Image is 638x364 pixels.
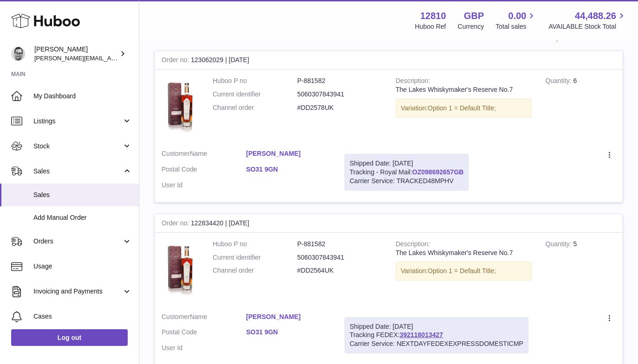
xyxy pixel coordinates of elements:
span: Stock [33,142,122,151]
a: [PERSON_NAME] [246,313,331,321]
img: tab_domain_overview_orange.svg [25,54,33,61]
div: Keywords by Traffic [103,55,156,61]
span: Customer [162,150,190,157]
img: 128101699441543.jpg [162,77,199,133]
img: website_grey.svg [15,24,22,32]
div: 122834420 | [DATE] [155,214,623,233]
span: Listings [33,117,122,126]
span: Option 1 = Default Title; [428,104,496,112]
dt: Huboo P no [213,77,297,85]
div: Huboo Ref [415,22,446,31]
div: Domain: [DOMAIN_NAME] [24,24,102,32]
a: OZ098692657GB [412,168,464,176]
span: 0.00 [508,10,527,22]
div: Variation: [396,262,532,281]
span: My Dashboard [33,92,132,101]
dt: User Id [162,344,246,352]
div: v 4.0.25 [26,15,46,22]
strong: GBP [464,10,484,22]
div: The Lakes Whiskymaker's Reserve No.7 [396,249,532,257]
span: AVAILABLE Stock Total [548,22,627,31]
div: Carrier Service: TRACKED48MPHV [350,177,463,185]
span: Add Manual Order [33,213,132,222]
dd: 5060307843941 [297,90,382,99]
dt: Name [162,149,246,160]
a: 0.00 Total sales [495,10,537,31]
div: Shipped Date: [DATE] [350,322,523,331]
span: Usage [33,262,132,271]
img: logo_orange.svg [15,15,22,22]
strong: 12810 [420,10,446,22]
img: alex@digidistiller.com [11,47,25,61]
span: Orders [33,237,122,246]
dt: Current identifier [213,253,297,262]
div: Tracking - Royal Mail: [345,154,469,191]
dt: Postal Code [162,165,246,176]
span: Option 1 = Default Title; [428,267,496,275]
dt: Channel order [213,103,297,112]
a: Log out [11,329,128,346]
span: Sales [33,191,132,199]
span: 44,488.26 [575,10,616,22]
dt: Current identifier [213,90,297,99]
strong: Quantity [546,77,573,87]
strong: Description [396,77,430,87]
div: 123062029 | [DATE] [155,51,623,70]
strong: Order no [162,219,191,229]
span: Invoicing and Payments [33,287,122,296]
dd: P-881582 [297,240,382,249]
div: Carrier Service: NEXTDAYFEDEXEXPRESSDOMESTICMP [350,339,523,348]
div: Variation: [396,99,532,118]
div: [PERSON_NAME] [34,45,118,63]
dt: Channel order [213,266,297,275]
a: [PERSON_NAME] [246,149,331,158]
td: 6 [539,70,623,142]
img: 128101699441543.jpg [162,240,199,296]
img: tab_keywords_by_traffic_grey.svg [92,54,100,61]
a: 392118013427 [400,331,443,338]
dd: 5060307843941 [297,253,382,262]
dt: Huboo P no [213,240,297,249]
a: SO31 9GN [246,165,331,174]
span: Total sales [495,22,537,31]
dd: P-881582 [297,77,382,85]
a: 44,488.26 AVAILABLE Stock Total [548,10,627,31]
strong: Order no [162,56,191,66]
dt: Name [162,313,246,324]
div: Currency [458,22,484,31]
strong: Quantity [546,240,573,250]
span: Customer [162,313,190,320]
div: Domain Overview [35,55,83,61]
span: Cases [33,312,132,321]
dt: User Id [162,181,246,190]
span: [PERSON_NAME][EMAIL_ADDRESS][DOMAIN_NAME] [34,54,186,62]
div: The Lakes Whiskymaker's Reserve No.7 [396,85,532,94]
span: Sales [33,167,122,176]
td: 5 [539,233,623,306]
div: Shipped Date: [DATE] [350,159,463,168]
div: Tracking FEDEX: [345,317,528,354]
dd: #DD2578UK [297,103,382,112]
strong: Description [396,240,430,250]
dd: #DD2564UK [297,266,382,275]
a: SO31 9GN [246,328,331,337]
dt: Postal Code [162,328,246,339]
